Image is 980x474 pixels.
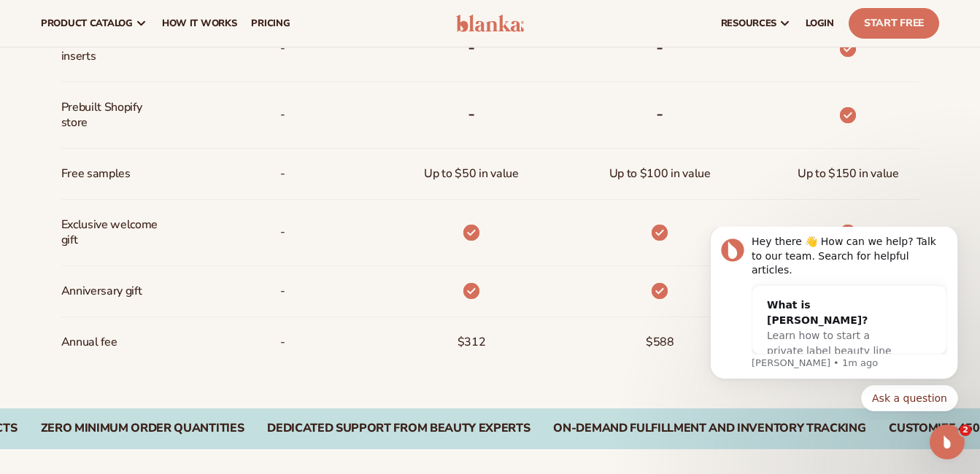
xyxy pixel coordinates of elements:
div: Zero Minimum Order QuantitieS [41,421,244,435]
img: logo [456,15,525,32]
span: How It Works [162,18,237,29]
span: 2 [960,424,971,436]
img: Profile image for Lee [33,12,56,35]
span: $588 [646,329,674,356]
span: resources [721,18,776,29]
div: On-Demand Fulfillment and Inventory Tracking [553,421,865,435]
span: Annual fee [61,329,117,356]
span: - [280,278,285,305]
span: Free samples [61,160,131,187]
div: Message content [63,8,259,128]
span: Up to $100 in value [609,160,711,187]
b: - [468,102,475,125]
a: Start Free [849,8,939,39]
span: - [280,329,285,356]
span: Up to $150 in value [798,160,899,187]
span: - [280,35,285,62]
span: Prebuilt Shopify store [61,94,158,136]
span: Up to $50 in value [424,160,518,187]
span: - [280,101,285,128]
div: Quick reply options [22,158,270,184]
span: $312 [458,329,486,356]
span: - [280,219,285,246]
div: What is [PERSON_NAME]?Learn how to start a private label beauty line with [PERSON_NAME] [64,59,229,159]
iframe: Intercom live chat [930,424,965,459]
span: Learn how to start a private label beauty line with [PERSON_NAME] [79,103,204,145]
div: Hey there 👋 How can we help? Talk to our team. Search for helpful articles. [63,8,259,51]
button: Quick reply: Ask a question [173,158,270,184]
div: What is [PERSON_NAME]? [79,71,215,101]
span: - [280,160,285,187]
span: Anniversary gift [61,278,142,305]
div: Dedicated Support From Beauty Experts [267,421,530,435]
span: pricing [251,18,290,29]
span: Branded package inserts [61,28,158,70]
span: Exclusive welcome gift [61,211,158,254]
b: - [656,102,663,125]
iframe: Intercom notifications message [688,227,980,420]
span: LOGIN [806,18,834,29]
span: product catalog [41,18,133,29]
p: Message from Lee, sent 1m ago [63,130,259,143]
